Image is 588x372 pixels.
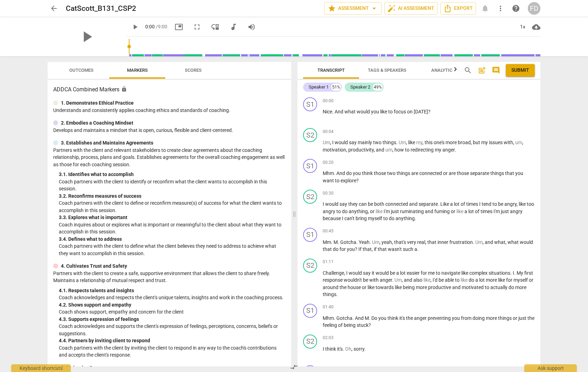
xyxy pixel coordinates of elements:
[370,209,376,214] span: or
[59,221,286,236] p: Coach inquires about or explores what is important or meaningful to the client about what they wa...
[341,178,356,183] span: explore
[399,140,406,145] span: Filler word
[458,140,471,145] span: broad
[335,109,344,114] span: And
[374,170,387,176] span: those
[383,216,389,221] span: to
[514,270,517,276] span: .
[446,140,458,145] span: more
[421,270,428,276] span: for
[442,147,455,153] span: anger
[492,66,500,75] span: comment
[489,270,510,276] span: situations
[517,270,524,276] span: My
[358,140,373,145] span: mainly
[376,209,384,214] span: Filler word
[413,277,423,283] span: also
[397,170,411,176] span: things
[385,201,409,207] span: connected
[389,216,395,221] span: do
[121,86,127,92] span: Assessment is enabled for this document. The competency model is locked and follows the assessmen...
[406,140,408,145] span: ,
[368,209,370,214] span: ,
[504,140,513,145] span: with
[53,107,286,114] p: Understands and consistently applies coaching ethics and standards of coaching.
[342,216,344,221] span: I
[435,147,442,153] span: my
[489,140,504,145] span: issues
[387,170,397,176] span: two
[409,201,419,207] span: and
[404,277,413,283] span: and
[494,239,505,245] span: what
[492,201,498,207] span: to
[346,270,349,276] span: I
[346,147,348,153] span: ,
[430,277,433,283] span: ,
[323,160,334,166] span: 00:20
[334,170,336,176] span: .
[517,201,519,207] span: ,
[455,147,456,153] span: .
[411,147,435,153] span: redirecting
[405,147,411,153] span: to
[496,4,505,13] span: more_vert
[473,239,475,245] span: .
[127,68,148,73] span: Markers
[457,170,470,176] span: those
[349,270,363,276] span: would
[481,140,489,145] span: my
[328,4,336,13] span: star
[451,209,456,214] span: or
[362,170,374,176] span: think
[348,147,374,153] span: productivity
[363,270,372,276] span: say
[323,98,334,104] span: 00:00
[309,84,329,91] div: Speaker 1
[59,199,286,214] p: Coach partners with the client to define or reconfirm measure(s) of success for what the client w...
[59,171,286,178] div: 3. 1. Identifies what to accomplish
[374,246,378,252] span: if
[443,4,473,13] span: Export
[368,201,374,207] span: be
[193,23,201,31] span: fullscreen
[431,68,455,73] span: Analytics
[475,277,479,283] span: a
[363,246,372,252] span: that
[323,190,334,196] span: 00:30
[471,140,473,145] span: ,
[344,270,346,276] span: ,
[339,201,348,207] span: say
[388,109,394,114] span: to
[461,270,469,276] span: like
[515,170,523,176] span: you
[475,239,483,245] span: Filler word
[469,277,475,283] span: do
[323,109,332,114] span: Nice
[332,109,335,114] span: .
[419,201,438,207] span: separate
[358,246,363,252] span: If
[414,246,417,252] span: a
[381,239,392,245] span: yeah
[519,201,527,207] span: like
[454,201,461,207] span: lot
[53,85,286,94] h3: ADDCA Combined Markers
[527,201,534,207] span: too
[402,277,404,283] span: ,
[247,23,256,31] span: volume_up
[479,201,482,207] span: I
[380,109,388,114] span: like
[323,178,335,183] span: want
[50,4,58,13] span: arrow_back
[415,216,416,221] span: .
[498,201,504,207] span: be
[61,262,127,270] p: 4. Cultivates Trust and Safety
[407,109,414,114] span: on
[510,209,523,214] span: angry
[78,28,96,46] span: play_arrow
[374,147,376,153] span: ,
[156,24,167,29] span: / 9:00
[368,216,383,221] span: myself
[391,209,400,214] span: just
